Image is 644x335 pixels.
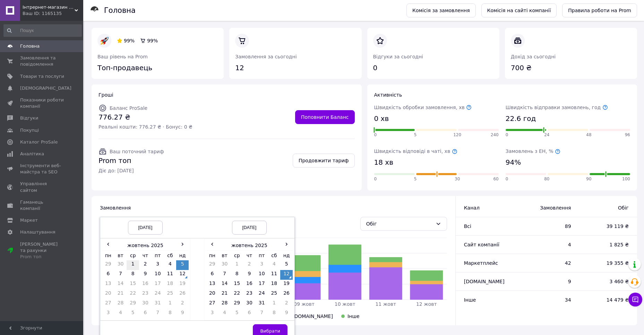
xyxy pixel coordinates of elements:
[139,250,152,260] th: чт
[406,3,476,17] a: Комісія за замовлення
[20,85,71,91] span: [DEMOGRAPHIC_DATA]
[164,250,177,260] th: сб
[164,270,177,280] td: 11
[218,309,231,319] td: 4
[231,280,243,289] td: 15
[218,260,231,270] td: 30
[585,223,629,230] span: 39 119 ₴
[20,229,55,235] span: Налаштування
[280,270,293,280] td: 12
[586,176,591,182] span: 90
[375,301,396,307] tspan: 11 жовт
[20,217,38,223] span: Маркет
[256,270,268,280] td: 10
[280,309,293,319] td: 9
[374,105,472,110] span: Швидкість обробки замовлення, хв
[206,289,218,299] td: 20
[152,270,164,280] td: 10
[176,309,189,319] td: 9
[585,278,629,285] span: 3 460 ₴
[20,181,64,193] span: Управління сайтом
[243,309,256,319] td: 6
[164,289,177,299] td: 25
[114,270,127,280] td: 7
[585,204,629,211] span: Обіг
[493,176,498,182] span: 60
[164,280,177,289] td: 18
[562,3,637,17] a: Правила роботи на Prom
[524,204,571,211] span: Замовлення
[20,97,64,109] span: Показники роботи компанії
[231,299,243,309] td: 29
[127,299,139,309] td: 29
[218,240,281,251] th: жовтень 2025
[628,293,642,307] button: Чат з покупцем
[164,260,177,270] td: 4
[102,299,114,309] td: 27
[586,132,591,138] span: 48
[232,221,267,235] div: [DATE]
[124,38,135,43] span: 99%
[294,301,315,307] tspan: 09 жовт
[585,241,629,248] span: 1 825 ₴
[20,241,64,260] span: [PERSON_NAME] та рахунки
[374,92,402,98] span: Активність
[218,250,231,260] th: вт
[152,309,164,319] td: 7
[206,299,218,309] td: 27
[98,123,192,130] span: Реальні кошти: 776.27 ₴ · Бонус: 0 ₴
[243,280,256,289] td: 16
[524,296,571,303] span: 34
[625,132,630,138] span: 96
[544,176,549,182] span: 80
[506,148,560,154] span: Замовлень з ЕН, %
[280,289,293,299] td: 26
[20,199,64,212] span: Гаманець компанії
[243,260,256,270] td: 2
[20,127,39,133] span: Покупці
[127,309,139,319] td: 5
[152,289,164,299] td: 24
[268,299,281,309] td: 1
[218,289,231,299] td: 21
[256,280,268,289] td: 17
[256,309,268,319] td: 7
[176,240,189,247] span: ›
[243,270,256,280] td: 9
[139,309,152,319] td: 6
[464,279,505,284] span: [DOMAIN_NAME]
[114,280,127,289] td: 14
[256,260,268,270] td: 3
[20,55,64,67] span: Замовлення та повідомлення
[164,309,177,319] td: 8
[280,280,293,289] td: 19
[127,260,139,270] td: 1
[268,280,281,289] td: 18
[506,176,508,182] span: 0
[280,250,293,260] th: нд
[585,296,629,303] span: 14 479 ₴
[206,240,218,247] span: ‹
[206,280,218,289] td: 13
[114,250,127,260] th: вт
[243,250,256,260] th: чт
[176,260,189,270] td: 5
[268,250,281,260] th: сб
[127,270,139,280] td: 8
[3,24,82,37] input: Пошук
[506,132,508,138] span: 0
[524,223,571,230] span: 89
[98,92,113,98] span: Гроші
[585,260,629,267] span: 19 355 ₴
[23,10,83,17] div: Ваш ID: 1165135
[152,299,164,309] td: 31
[114,240,177,251] th: жовтень 2025
[414,132,417,138] span: 5
[280,260,293,270] td: 5
[481,3,557,17] a: Комісія на сайті компанії
[524,278,571,285] span: 9
[414,176,417,182] span: 5
[374,157,393,167] span: 18 хв
[176,299,189,309] td: 2
[206,260,218,270] td: 29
